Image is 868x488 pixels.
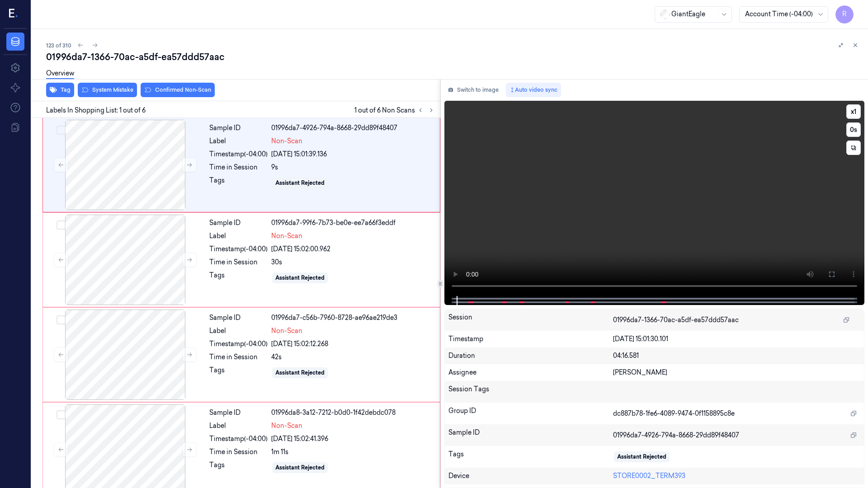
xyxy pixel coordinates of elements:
[209,244,268,254] div: Timestamp (-04:00)
[835,5,854,23] button: R
[57,126,66,135] button: Select row
[209,176,268,190] div: Tags
[448,385,613,399] div: Session Tags
[448,450,613,464] div: Tags
[209,460,268,475] div: Tags
[613,471,860,481] div: STORE0002_TERM393
[209,447,268,457] div: Time in Session
[209,366,268,380] div: Tags
[271,447,434,457] div: 1m 11s
[209,231,268,241] div: Label
[209,408,268,418] div: Sample ID
[209,421,268,431] div: Label
[271,231,302,241] span: Non-Scan
[209,218,268,228] div: Sample ID
[271,421,302,431] span: Non-Scan
[57,221,66,230] button: Select row
[448,313,613,327] div: Session
[78,83,137,97] button: System Mistake
[444,83,502,97] button: Switch to image
[613,351,860,361] div: 04:16.581
[271,163,434,172] div: 9s
[613,431,739,440] span: 01996da7-4926-794a-8668-29dd89f48407
[57,315,66,324] button: Select row
[271,136,302,146] span: Non-Scan
[209,434,268,444] div: Timestamp (-04:00)
[846,122,861,137] button: 0s
[613,334,860,344] div: [DATE] 15:01:30.101
[613,315,739,325] span: 01996da7-1366-70ac-a5df-ea57ddd57aac
[209,271,268,285] div: Tags
[271,244,434,254] div: [DATE] 15:02:00.962
[275,274,325,282] div: Assistant Rejected
[209,326,268,336] div: Label
[209,352,268,362] div: Time in Session
[448,351,613,361] div: Duration
[448,368,613,377] div: Assignee
[141,83,215,97] button: Confirmed Non-Scan
[271,218,434,228] div: 01996da7-99f6-7b73-be0e-ee7a66f3eddf
[271,150,434,159] div: [DATE] 15:01:39.136
[354,105,437,116] span: 1 out of 6 Non Scans
[448,428,613,442] div: Sample ID
[448,334,613,344] div: Timestamp
[46,106,146,115] span: Labels In Shopping List: 1 out of 6
[506,83,561,97] button: Auto video sync
[209,163,268,172] div: Time in Session
[209,123,268,133] div: Sample ID
[271,326,302,336] span: Non-Scan
[46,51,861,63] div: 01996da7-1366-70ac-a5df-ea57ddd57aac
[846,104,861,119] button: x1
[613,368,860,377] div: [PERSON_NAME]
[209,150,268,159] div: Timestamp (-04:00)
[271,313,434,323] div: 01996da7-c56b-7960-8728-ae96ae219de3
[209,313,268,323] div: Sample ID
[271,352,434,362] div: 42s
[275,464,325,472] div: Assistant Rejected
[448,471,613,481] div: Device
[448,406,613,421] div: Group ID
[57,410,66,419] button: Select row
[46,42,71,49] span: 123 of 310
[275,179,325,187] div: Assistant Rejected
[275,369,325,377] div: Assistant Rejected
[271,123,434,133] div: 01996da7-4926-794a-8668-29dd89f48407
[613,409,735,418] span: dc887b78-1fe6-4089-9474-0f1158895c8e
[617,453,666,461] div: Assistant Rejected
[209,136,268,146] div: Label
[209,339,268,349] div: Timestamp (-04:00)
[271,258,434,267] div: 30s
[271,408,434,418] div: 01996da8-3a12-7212-b0d0-1f42debdc078
[46,83,74,97] button: Tag
[46,69,74,79] a: Overview
[209,258,268,267] div: Time in Session
[271,434,434,444] div: [DATE] 15:02:41.396
[271,339,434,349] div: [DATE] 15:02:12.268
